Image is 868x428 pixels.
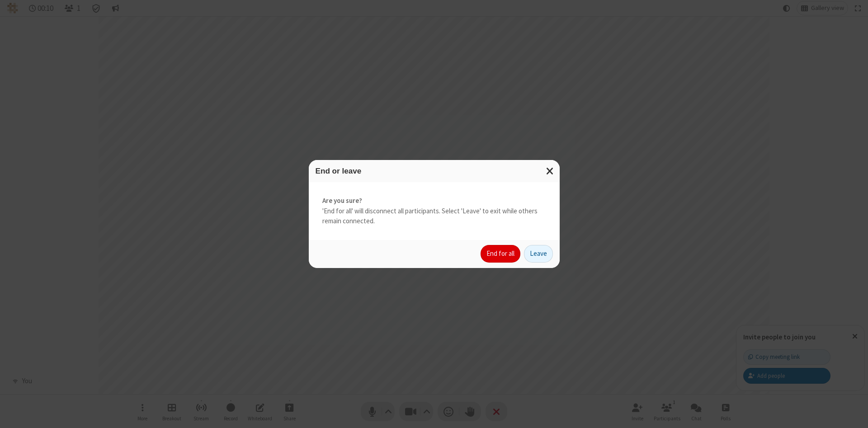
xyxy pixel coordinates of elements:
button: Close modal [541,160,560,182]
button: Leave [524,245,553,263]
button: End for all [481,245,520,263]
div: 'End for all' will disconnect all participants. Select 'Leave' to exit while others remain connec... [309,182,560,240]
strong: Are you sure? [322,196,546,206]
h3: End or leave [316,167,553,175]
